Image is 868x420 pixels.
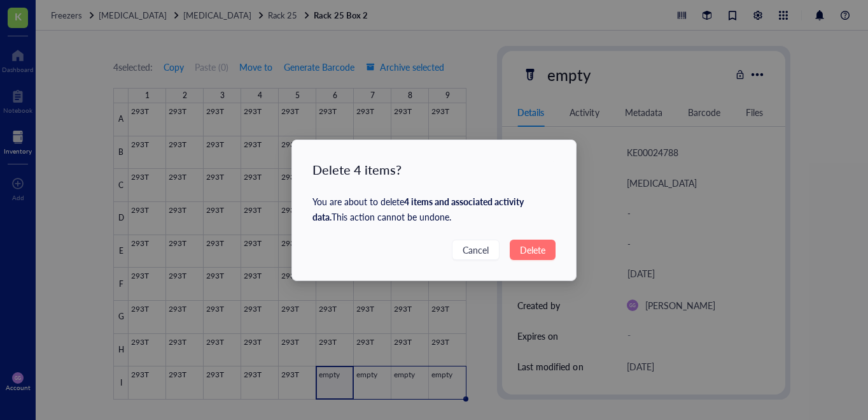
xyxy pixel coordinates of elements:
strong: 4 items and associated activity data . [312,195,524,223]
div: Delete 4 items? [312,161,556,178]
button: Cancel [452,240,500,260]
span: Delete [520,243,545,257]
span: Cancel [463,243,489,257]
div: You are about to delete This action cannot be undone. [312,194,556,224]
button: Delete [510,240,556,260]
